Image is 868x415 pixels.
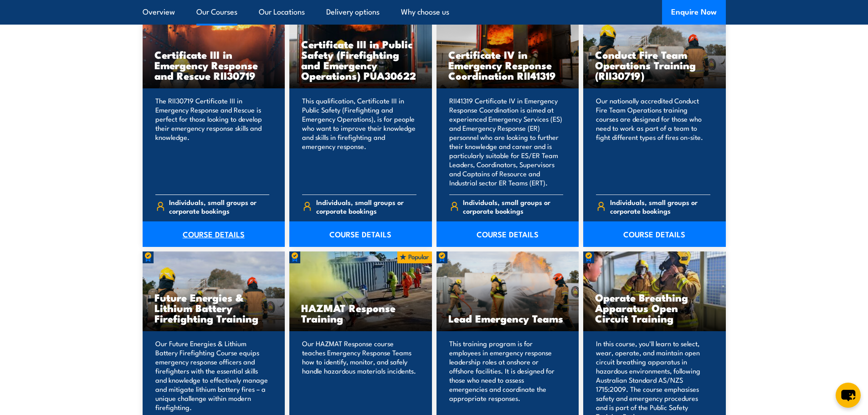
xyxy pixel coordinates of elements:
span: Individuals, small groups or corporate bookings [316,198,416,215]
a: COURSE DETAILS [289,221,432,247]
h3: Operate Breathing Apparatus Open Circuit Training [595,292,714,323]
h3: Lead Emergency Teams [448,313,567,323]
a: COURSE DETAILS [437,221,579,247]
h3: Certificate III in Emergency Response and Rescue RII30719 [154,49,273,81]
h3: HAZMAT Response Training [301,302,420,323]
p: The RII30719 Certificate III in Emergency Response and Rescue is perfect for those looking to dev... [155,96,270,187]
p: Our nationally accredited Conduct Fire Team Operations training courses are designed for those wh... [596,96,710,187]
span: Individuals, small groups or corporate bookings [169,198,269,215]
button: chat-button [836,383,861,408]
p: RII41319 Certificate IV in Emergency Response Coordination is aimed at experienced Emergency Serv... [449,96,564,187]
h3: Certificate III in Public Safety (Firefighting and Emergency Operations) PUA30622 [301,39,420,81]
a: COURSE DETAILS [143,221,285,247]
a: COURSE DETAILS [583,221,726,247]
span: Individuals, small groups or corporate bookings [463,198,563,215]
h3: Conduct Fire Team Operations Training (RII30719) [595,49,714,81]
h3: Certificate IV in Emergency Response Coordination RII41319 [448,49,567,81]
p: This qualification, Certificate III in Public Safety (Firefighting and Emergency Operations), is ... [302,96,416,187]
span: Individuals, small groups or corporate bookings [610,198,710,215]
h3: Future Energies & Lithium Battery Firefighting Training [154,292,273,323]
